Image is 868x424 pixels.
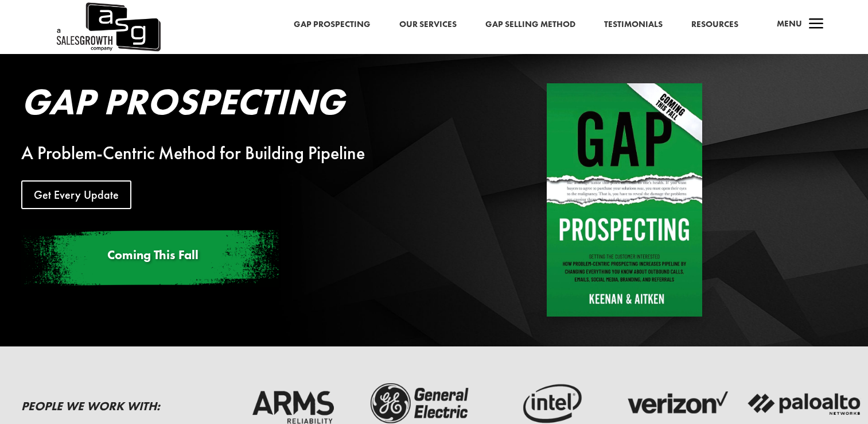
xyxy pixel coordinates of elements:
a: Our Services [399,17,457,32]
a: Resources [691,17,738,32]
h2: Gap Prospecting [21,83,448,126]
a: Testimonials [604,17,663,32]
span: Coming This Fall [107,246,198,263]
div: A Problem-Centric Method for Building Pipeline [21,147,448,160]
img: Gap Prospecting - Coming This Fall [547,83,702,317]
span: Menu [777,18,802,29]
span: a [805,13,828,36]
a: Get Every Update [21,180,131,209]
a: Gap Selling Method [485,17,575,32]
a: Gap Prospecting [294,17,371,32]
